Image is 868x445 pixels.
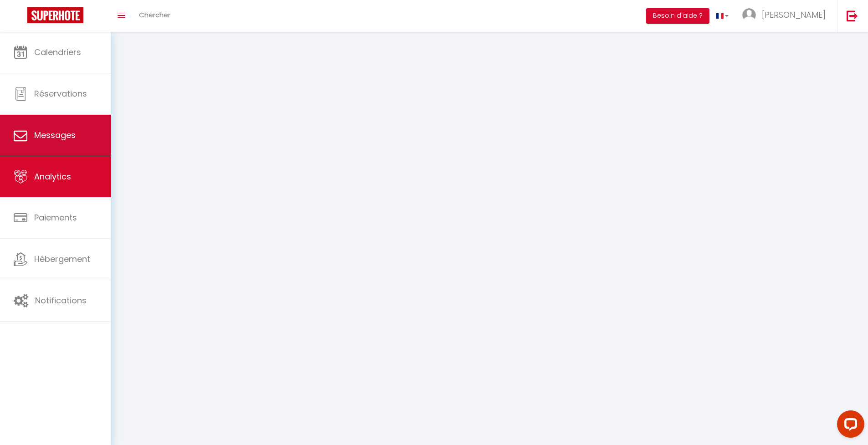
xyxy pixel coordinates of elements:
span: Calendriers [34,46,81,58]
img: logout [847,10,858,21]
img: Super Booking [27,7,83,23]
span: Chercher [139,10,170,20]
iframe: LiveChat chat widget [830,407,868,445]
img: ... [742,8,756,22]
span: Analytics [34,171,71,182]
span: Réservations [34,88,87,99]
span: [PERSON_NAME] [762,9,826,20]
span: Hébergement [34,253,90,265]
span: Notifications [35,295,87,306]
button: Besoin d'aide ? [646,8,709,24]
span: Paiements [34,212,77,223]
span: Messages [34,129,76,141]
